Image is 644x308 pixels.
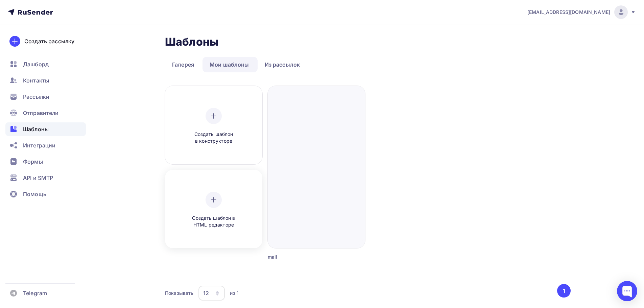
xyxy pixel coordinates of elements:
[165,35,219,49] h2: Шаблоны
[23,289,47,297] span: Telegram
[258,57,307,72] a: Из рассылок
[5,74,86,87] a: Контакты
[23,158,43,166] span: Формы
[23,76,49,85] span: Контакты
[23,141,55,149] span: Интеграции
[203,289,209,297] div: 12
[5,155,86,168] a: Формы
[5,106,86,120] a: Отправители
[5,122,86,136] a: Шаблоны
[5,57,86,71] a: Дашборд
[23,190,46,198] span: Помощь
[202,57,256,72] a: Мои шаблоны
[23,93,49,101] span: Рассылки
[198,285,225,301] button: 12
[230,290,239,297] div: из 1
[527,5,636,19] a: [EMAIL_ADDRESS][DOMAIN_NAME]
[24,37,74,45] div: Создать рассылку
[23,60,49,68] span: Дашборд
[557,284,571,298] button: Go to page 1
[182,131,246,145] span: Создать шаблон в конструкторе
[182,215,246,229] span: Создать шаблон в HTML редакторе
[23,125,49,133] span: Шаблоны
[165,57,201,72] a: Галерея
[556,284,571,298] ul: Pagination
[268,254,341,260] div: mail
[23,109,59,117] span: Отправители
[5,90,86,103] a: Рассылки
[527,9,610,16] span: [EMAIL_ADDRESS][DOMAIN_NAME]
[165,290,193,297] div: Показывать
[23,174,53,182] span: API и SMTP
